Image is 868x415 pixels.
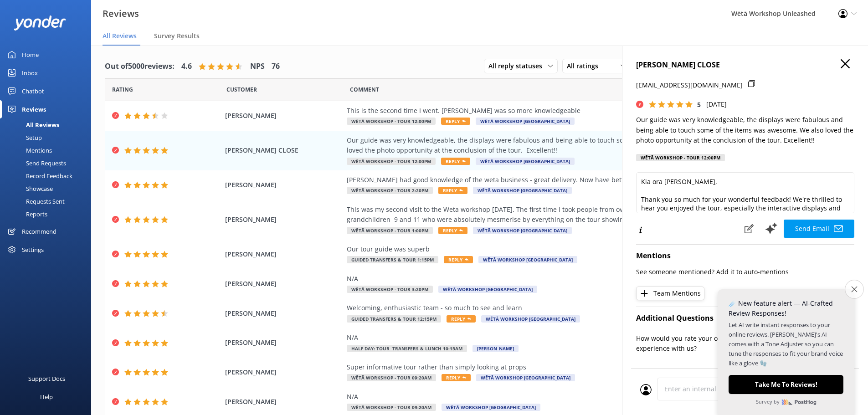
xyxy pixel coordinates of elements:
[442,374,471,381] span: Reply
[476,158,575,165] span: Wētā Workshop [GEOGRAPHIC_DATA]
[636,80,743,90] p: [EMAIL_ADDRESS][DOMAIN_NAME]
[636,267,854,277] p: See someone mentioned? Add it to auto-mentions
[347,404,436,411] span: Wētā Workshop - Tour 09:20am
[5,182,53,195] div: Showcase
[636,250,854,262] h4: Mentions
[347,227,433,234] span: Wētā Workshop - Tour 1:00pm
[636,154,725,161] div: Wētā Workshop - Tour 12:00pm
[226,85,257,94] span: Date
[347,158,436,165] span: Wētā Workshop - Tour 12:00pm
[441,158,470,165] span: Reply
[438,286,537,293] span: Wētā Workshop [GEOGRAPHIC_DATA]
[347,135,761,156] div: Our guide was very knowledgeable, the displays were fabulous and being able to touch some of the ...
[22,46,39,64] div: Home
[636,333,745,354] p: How would you rate your overall experience with us?
[5,144,52,157] div: Mentions
[347,256,438,263] span: Guided Transfers & Tour 1:15pm
[225,397,343,407] span: [PERSON_NAME]
[225,111,343,121] span: [PERSON_NAME]
[225,180,343,190] span: [PERSON_NAME]
[5,169,72,182] div: Record Feedback
[5,195,91,208] a: Requests Sent
[478,256,577,263] span: Wētā Workshop [GEOGRAPHIC_DATA]
[225,367,343,377] span: [PERSON_NAME]
[103,31,137,41] span: All Reviews
[347,315,441,323] span: Guided Transfers & Tour 12:15pm
[5,195,65,208] div: Requests Sent
[22,64,38,82] div: Inbox
[103,6,139,21] h3: Reviews
[441,118,470,125] span: Reply
[105,61,175,72] h4: Out of 5000 reviews:
[442,404,540,411] span: Wētā Workshop [GEOGRAPHIC_DATA]
[225,249,343,259] span: [PERSON_NAME]
[350,85,379,94] span: Question
[225,308,343,318] span: [PERSON_NAME]
[347,392,761,402] div: N/A
[5,118,59,131] div: All Reviews
[347,374,436,381] span: Wētā Workshop - Tour 09:20am
[5,169,91,182] a: Record Feedback
[347,106,761,116] div: This is the second time I went. [PERSON_NAME] was so more knowledgeable
[476,374,575,381] span: Wētā Workshop [GEOGRAPHIC_DATA]
[567,61,604,71] span: All ratings
[28,369,65,388] div: Support Docs
[347,187,433,194] span: Wētā Workshop - Tour 2:20pm
[636,115,854,145] p: Our guide was very knowledgeable, the displays were fabulous and being able to touch some of the ...
[40,388,53,406] div: Help
[347,362,761,372] div: Super informative tour rather than simply looking at props
[447,315,476,323] span: Reply
[5,208,47,220] div: Reports
[706,99,727,109] p: [DATE]
[476,118,575,125] span: Wētā Workshop [GEOGRAPHIC_DATA]
[697,100,701,109] span: 5
[481,315,580,323] span: Wētā Workshop [GEOGRAPHIC_DATA]
[5,157,91,169] a: Send Requests
[5,182,91,195] a: Showcase
[347,286,433,293] span: Wētā Workshop - Tour 3:20pm
[636,59,854,71] h4: [PERSON_NAME] CLOSE
[636,287,704,300] button: Team Mentions
[154,31,200,41] span: Survey Results
[347,274,761,284] div: N/A
[5,131,91,144] a: Setup
[272,61,280,72] h4: 76
[488,61,548,71] span: All reply statuses
[22,100,46,118] div: Reviews
[225,145,343,155] span: [PERSON_NAME] CLOSE
[225,215,343,225] span: [PERSON_NAME]
[250,61,265,72] h4: NPS
[22,82,44,100] div: Chatbot
[225,338,343,348] span: [PERSON_NAME]
[22,241,44,259] div: Settings
[784,220,854,238] button: Send Email
[640,384,652,395] img: user_profile.svg
[347,175,761,185] div: [PERSON_NAME] had good knowledge of the weta business - great delivery. Now have better understan...
[5,131,42,144] div: Setup
[347,244,761,254] div: Our tour guide was superb
[473,345,519,352] span: [PERSON_NAME]
[347,345,467,352] span: Half day: Tour Transfers & Lunch 10:15am
[14,15,66,31] img: yonder-white-logo.png
[438,187,467,194] span: Reply
[5,157,66,169] div: Send Requests
[5,144,91,157] a: Mentions
[347,333,761,343] div: N/A
[225,279,343,289] span: [PERSON_NAME]
[22,222,56,241] div: Recommend
[5,208,91,220] a: Reports
[444,256,473,263] span: Reply
[473,187,572,194] span: Wētā Workshop [GEOGRAPHIC_DATA]
[636,172,854,213] textarea: Kia ora [PERSON_NAME], Thank you so much for your wonderful feedback! We're thrilled to hear you ...
[438,227,467,234] span: Reply
[347,303,761,313] div: Welcoming, enthusiastic team - so much to see and learn
[112,85,133,94] span: Date
[841,59,850,69] button: Close
[636,313,854,324] h4: Additional Questions
[347,118,436,125] span: Wētā Workshop - Tour 12:00pm
[347,205,761,225] div: This was my second visit to the Weta workshop [DATE]. The first time I took people from overseas ...
[5,118,91,131] a: All Reviews
[181,61,192,72] h4: 4.6
[473,227,572,234] span: Wētā Workshop [GEOGRAPHIC_DATA]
